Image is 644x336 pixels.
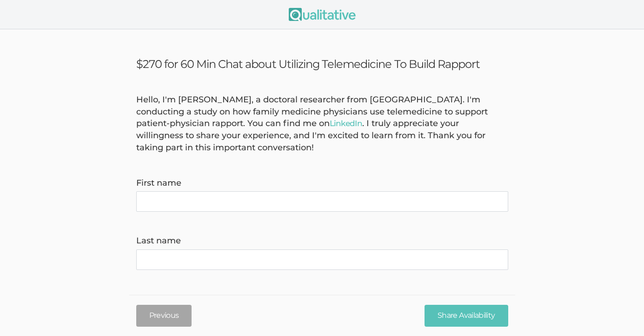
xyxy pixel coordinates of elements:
[136,235,508,247] label: Last name
[136,293,508,305] label: Email (for receiving calendar meeting invite)
[136,305,192,327] button: Previous
[136,57,508,71] h3: $270 for 60 Min Chat about Utilizing Telemedicine To Build Rapport
[289,8,356,21] img: Qualitative
[129,94,515,154] div: Hello, I'm [PERSON_NAME], a doctoral researcher from [GEOGRAPHIC_DATA]. I'm conducting a study on...
[330,119,363,128] a: LinkedIn
[136,177,508,189] label: First name
[425,305,508,327] input: Share Availability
